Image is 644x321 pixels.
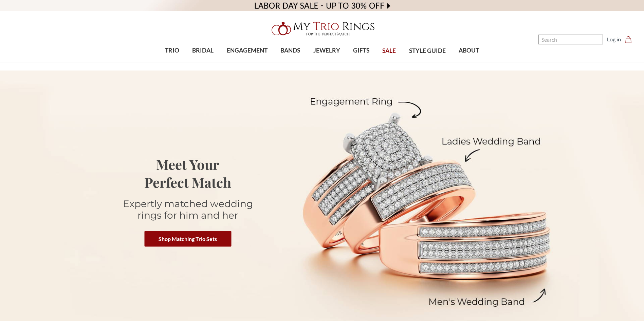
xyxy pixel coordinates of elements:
[200,62,206,62] button: submenu toggle
[274,40,307,62] a: BANDS
[625,36,632,43] svg: cart.cart_preview
[165,46,179,55] span: TRIO
[313,46,340,55] span: JEWELRY
[186,40,220,62] a: BRIDAL
[227,46,268,55] span: ENGAGEMENT
[625,35,636,43] a: Cart with 0 items
[402,40,452,62] a: STYLE GUIDE
[538,35,603,44] input: Search
[169,62,176,62] button: submenu toggle
[287,62,294,62] button: submenu toggle
[192,46,214,55] span: BRIDAL
[409,46,446,55] span: STYLE GUIDE
[187,18,457,40] a: My Trio Rings
[382,46,396,55] span: SALE
[323,62,330,62] button: submenu toggle
[452,40,485,62] a: ABOUT
[268,18,376,40] img: My Trio Rings
[607,35,621,43] a: Log in
[376,40,402,62] a: SALE
[280,46,300,55] span: BANDS
[220,40,274,62] a: ENGAGEMENT
[347,40,376,62] a: GIFTS
[144,231,231,246] a: Shop Matching Trio Sets
[244,62,251,62] button: submenu toggle
[353,46,369,55] span: GIFTS
[358,62,365,62] button: submenu toggle
[159,40,186,62] a: TRIO
[459,46,479,55] span: ABOUT
[465,62,472,62] button: submenu toggle
[307,40,346,62] a: JEWELRY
